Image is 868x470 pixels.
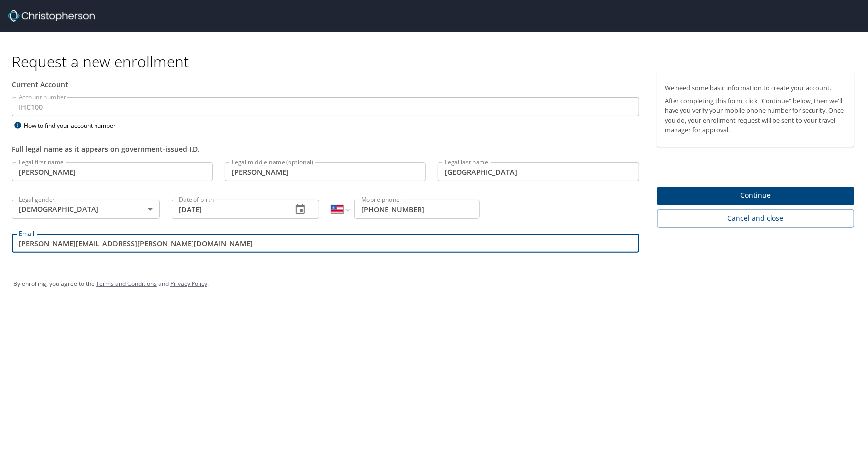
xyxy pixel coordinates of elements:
p: After completing this form, click "Continue" below, then we'll have you verify your mobile phone ... [665,96,846,135]
button: Cancel and close [657,209,854,228]
p: We need some basic information to create your account. [665,83,846,93]
input: Enter phone number [354,200,479,219]
span: Continue [665,189,846,202]
span: Cancel and close [665,212,846,225]
img: cbt logo [8,10,95,22]
a: Terms and Conditions [96,280,157,288]
div: [DEMOGRAPHIC_DATA] [12,200,160,219]
div: Current Account [12,79,639,90]
h1: Request a new enrollment [12,52,862,71]
div: By enrolling, you agree to the and . [13,272,855,296]
div: Full legal name as it appears on government-issued I.D. [12,144,639,154]
input: MM/DD/YYYY [172,200,285,219]
a: Privacy Policy [170,280,207,288]
div: How to find your account number [12,119,136,132]
button: Continue [657,187,854,206]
